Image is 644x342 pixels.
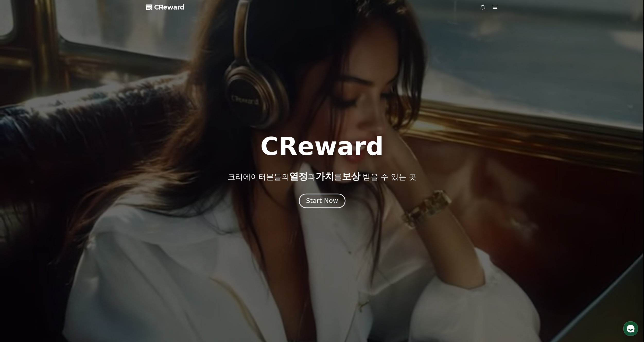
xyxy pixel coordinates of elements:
a: CReward [146,3,185,11]
span: 대화 [47,171,53,175]
span: 설정 [80,171,86,175]
div: Start Now [306,196,338,205]
h1: CReward [260,134,384,159]
button: Start Now [299,194,345,208]
span: CReward [154,3,185,11]
a: Start Now [300,199,344,204]
p: 크리에이터분들의 과 를 받을 수 있는 곳 [228,171,416,182]
span: 보상 [342,171,360,182]
a: 설정 [66,163,99,176]
a: 홈 [2,163,34,176]
span: 홈 [16,171,19,175]
span: 열정 [289,171,308,182]
a: 대화 [34,163,66,176]
span: 가치 [316,171,334,182]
